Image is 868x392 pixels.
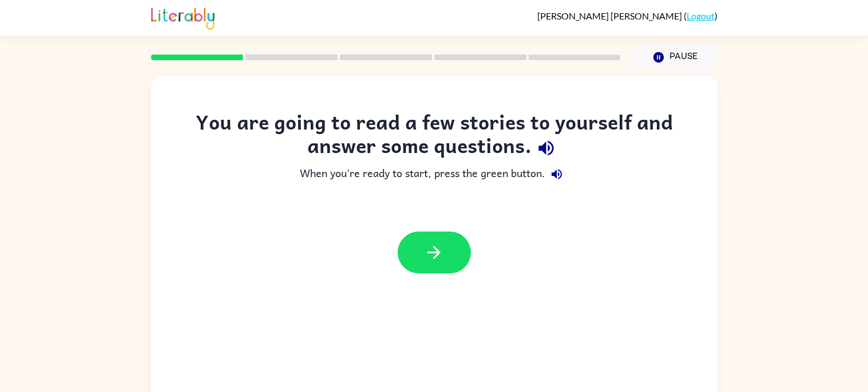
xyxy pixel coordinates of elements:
div: When you're ready to start, press the green button. [174,163,695,186]
div: You are going to read a few stories to yourself and answer some questions. [174,110,695,163]
div: ( ) [537,10,718,21]
a: Logout [687,10,715,21]
img: Literably [151,5,215,30]
button: Pause [635,44,718,70]
span: [PERSON_NAME] [PERSON_NAME] [537,10,684,21]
